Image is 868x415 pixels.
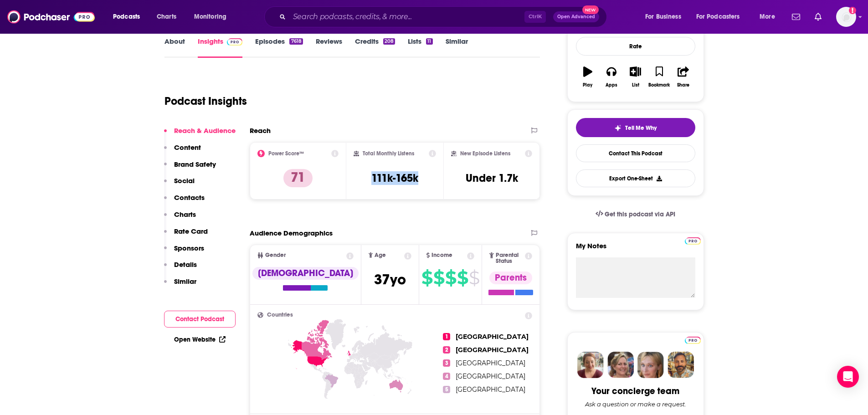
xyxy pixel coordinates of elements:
a: About [164,37,185,58]
p: Social [174,176,195,185]
span: $ [421,271,432,285]
button: Open AdvancedNew [553,11,599,22]
span: $ [457,271,468,285]
button: Similar [164,277,196,294]
h3: 111k-165k [371,171,418,185]
span: Tell Me Why [625,124,657,132]
div: Rate [576,37,695,56]
a: Episodes7618 [255,37,303,58]
span: For Business [645,10,681,23]
span: 2 [443,346,450,354]
svg: Add a profile image [849,7,856,14]
span: [GEOGRAPHIC_DATA] [456,385,525,394]
span: Podcasts [113,10,140,23]
div: Your concierge team [591,385,679,397]
span: Logged in as Tessarossi87 [836,7,856,27]
p: Brand Safety [174,160,216,169]
img: Jules Profile [637,352,664,378]
img: Jon Profile [668,352,694,378]
button: open menu [639,10,693,24]
p: Similar [174,277,196,286]
span: Parental Status [496,252,524,264]
a: Pro website [685,236,701,245]
p: Rate Card [174,227,208,236]
div: Apps [606,82,617,88]
span: For Podcasters [696,10,740,23]
span: [GEOGRAPHIC_DATA] [456,346,529,354]
span: 37 yo [374,271,406,288]
span: 5 [443,386,450,393]
img: Podchaser - Follow, Share and Rate Podcasts [7,8,95,26]
span: 3 [443,359,450,367]
a: Credits208 [355,37,395,58]
img: User Profile [836,7,856,27]
a: Contact This Podcast [576,144,695,162]
button: Show profile menu [836,7,856,27]
div: 208 [383,38,395,45]
div: Bookmark [648,82,670,88]
button: open menu [753,10,786,24]
span: Monitoring [194,10,226,23]
div: List [632,82,639,88]
span: $ [469,271,479,285]
span: $ [445,271,456,285]
span: More [760,10,775,23]
div: 11 [426,38,432,45]
button: Play [576,61,600,93]
button: Contact Podcast [164,311,236,328]
button: Social [164,176,195,193]
span: Gender [265,252,286,258]
span: [GEOGRAPHIC_DATA] [456,372,525,380]
button: Sponsors [164,244,204,261]
span: Charts [157,10,176,23]
button: open menu [690,10,753,24]
button: open menu [107,10,152,24]
button: Content [164,143,201,160]
label: My Notes [576,241,695,257]
div: Search podcasts, credits, & more... [273,6,616,27]
a: Reviews [316,37,342,58]
img: Podchaser Pro [227,38,243,46]
span: 4 [443,373,450,380]
a: Show notifications dropdown [811,9,825,25]
h2: New Episode Listens [460,150,510,157]
h2: Power Score™ [268,150,304,157]
button: Charts [164,210,196,227]
img: Sydney Profile [577,352,604,378]
p: Contacts [174,193,205,202]
span: New [582,5,599,14]
a: Pro website [685,335,701,344]
a: InsightsPodchaser Pro [198,37,243,58]
button: tell me why sparkleTell Me Why [576,118,695,137]
span: [GEOGRAPHIC_DATA] [456,359,525,367]
button: Details [164,260,197,277]
a: Show notifications dropdown [788,9,804,25]
span: Open Advanced [557,15,595,19]
a: Lists11 [408,37,432,58]
p: Details [174,260,197,269]
div: Open Intercom Messenger [837,366,859,388]
div: Ask a question or make a request. [585,400,686,408]
button: Rate Card [164,227,208,244]
span: Age [375,252,386,258]
span: 1 [443,333,450,340]
div: [DEMOGRAPHIC_DATA] [252,267,359,280]
button: List [623,61,647,93]
p: Sponsors [174,244,204,252]
a: Get this podcast via API [588,203,683,225]
h1: Podcast Insights [164,94,247,108]
span: $ [433,271,444,285]
button: Reach & Audience [164,126,236,143]
button: open menu [188,10,238,24]
p: 71 [283,169,313,187]
div: 7618 [289,38,303,45]
div: Parents [489,272,532,284]
a: Similar [446,37,468,58]
button: Apps [600,61,623,93]
p: Charts [174,210,196,219]
div: Play [583,82,592,88]
img: Podchaser Pro [685,337,701,344]
span: Get this podcast via API [605,210,675,218]
img: tell me why sparkle [614,124,621,132]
